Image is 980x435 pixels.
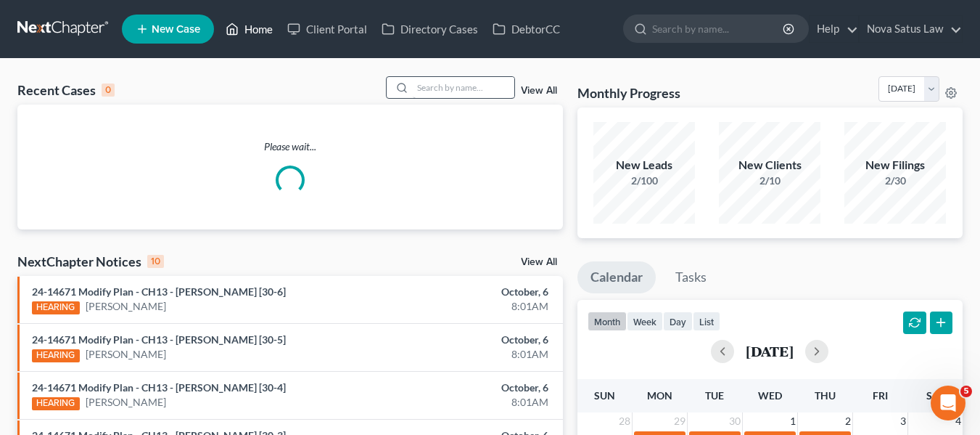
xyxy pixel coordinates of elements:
span: Fri [873,389,888,402]
div: October, 6 [386,333,548,347]
a: 24-14671 Modify Plan - CH13 - [PERSON_NAME] [30-5] [32,333,286,346]
span: New Case [152,24,200,35]
a: 24-14671 Modify Plan - CH13 - [PERSON_NAME] [30-6] [32,285,286,298]
span: Mon [647,389,672,402]
div: 2/100 [593,174,695,188]
a: Directory Cases [374,16,485,42]
a: Tasks [662,261,720,293]
div: New Filings [844,157,946,174]
div: 2/10 [719,174,820,188]
span: 28 [617,412,632,430]
div: October, 6 [386,381,548,395]
span: 1 [788,412,797,430]
button: day [663,312,693,331]
a: View All [521,257,557,267]
div: New Leads [593,157,695,174]
a: View All [521,86,557,96]
span: 29 [672,412,687,430]
div: HEARING [32,397,80,410]
div: 0 [102,84,115,97]
input: Search by name... [652,15,785,42]
p: Please wait... [17,139,563,154]
a: [PERSON_NAME] [86,347,166,362]
a: Help [810,16,858,42]
button: list [693,312,720,331]
span: 3 [899,412,907,430]
div: 8:01AM [386,299,548,314]
iframe: Intercom live chat [931,386,965,420]
span: Sun [594,389,615,402]
input: Search by name... [413,77,514,98]
span: Sat [926,389,944,402]
div: 8:01AM [386,395,548,410]
div: HEARING [32,349,80,362]
h3: Monthly Progress [577,84,680,102]
a: Calendar [577,261,656,293]
div: 8:01AM [386,347,548,362]
span: 4 [954,412,963,430]
span: Thu [815,389,836,402]
div: 2/30 [844,174,946,188]
button: month [588,312,627,331]
a: Client Portal [280,16,374,42]
div: October, 6 [386,285,548,299]
a: 24-14671 Modify Plan - CH13 - [PERSON_NAME] [30-4] [32,381,286,394]
div: NextChapter Notices [17,253,164,270]
span: Wed [758,389,782,402]
a: [PERSON_NAME] [86,299,166,314]
div: 10 [147,255,164,268]
span: Tue [705,389,724,402]
span: 5 [960,386,972,397]
span: 30 [728,412,742,430]
h2: [DATE] [746,343,794,359]
button: week [627,312,663,331]
a: DebtorCC [485,16,567,42]
a: [PERSON_NAME] [86,395,166,410]
div: Recent Cases [17,81,115,99]
a: Home [218,16,280,42]
a: Nova Satus Law [860,16,962,42]
div: HEARING [32,301,80,314]
div: New Clients [719,157,820,174]
span: 2 [844,412,852,430]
